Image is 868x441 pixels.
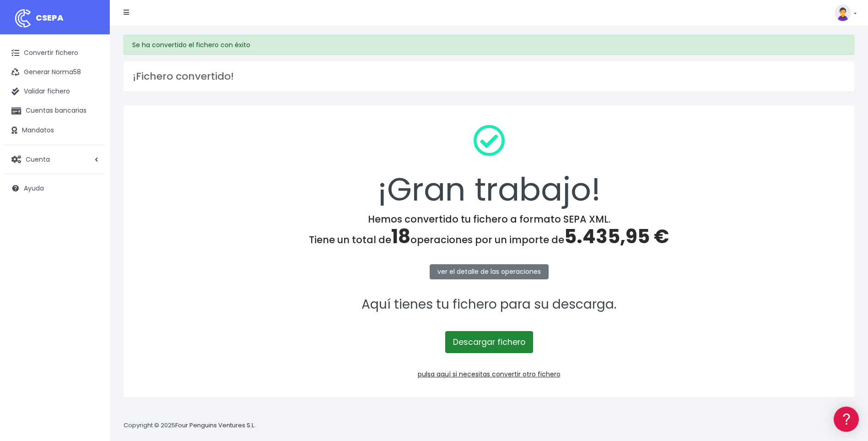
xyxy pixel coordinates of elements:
[5,101,105,120] a: Cuentas bancarias
[5,121,105,140] a: Mandatos
[5,82,105,101] a: Validar fichero
[9,245,174,261] button: Contáctanos
[835,5,851,21] img: profile
[9,116,174,130] a: Formatos
[9,182,174,191] div: Facturación
[133,71,845,82] h3: ¡Fichero convertido!
[135,117,842,213] div: ¡Gran trabajo!
[5,179,105,198] a: Ayuda
[135,294,842,315] p: Aquí tienes tu fichero para su descarga.
[9,101,174,110] div: Convertir ficheros
[126,264,176,272] a: POWERED BY ENCHANT
[5,44,105,63] a: Convertir fichero
[9,130,174,144] a: Problemas habituales
[445,331,533,353] a: Descargar fichero
[5,63,105,82] a: Generar Norma58
[24,184,44,193] span: Ayuda
[391,223,410,250] span: 18
[9,64,174,72] div: Información general
[418,370,561,379] a: pulsa aquí si necesitas convertir otro fichero
[9,234,174,248] a: API
[124,421,257,430] p: Copyright © 2025 .
[9,78,174,92] a: Información general
[26,154,50,163] span: Cuenta
[5,150,105,169] a: Cuenta
[9,144,174,158] a: Videotutoriales
[36,12,64,23] span: CSEPA
[175,421,255,430] a: Four Penguins Ventures S.L.
[564,223,669,250] span: 5.435,95 €
[430,264,549,279] a: ver el detalle de las operaciones
[124,35,854,55] div: Se ha convertido el fichero con éxito
[11,7,34,30] img: logo
[135,213,842,248] h4: Hemos convertido tu fichero a formato SEPA XML. Tiene un total de operaciones por un importe de
[9,196,174,211] a: General
[9,158,174,173] a: Perfiles de empresas
[9,220,174,229] div: Programadores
